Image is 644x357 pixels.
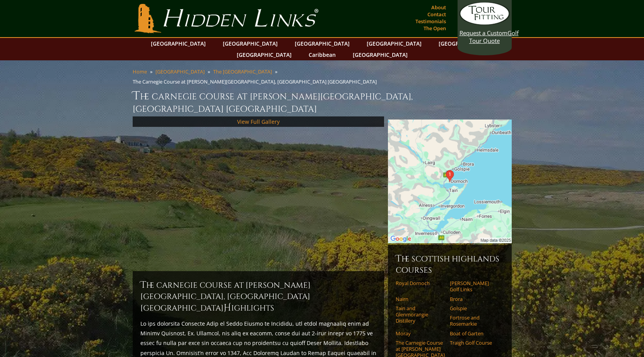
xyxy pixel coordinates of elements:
a: Royal Dornoch [396,280,445,286]
a: [PERSON_NAME] Golf Links [450,280,499,293]
a: Brora [450,296,499,302]
a: [GEOGRAPHIC_DATA] [435,38,497,49]
a: Home [133,68,147,75]
span: H [224,302,231,314]
a: Caribbean [305,49,340,60]
a: [GEOGRAPHIC_DATA] [155,68,205,75]
h6: The Scottish Highlands Courses [396,253,504,275]
h1: The Carnegie Course at [PERSON_NAME][GEOGRAPHIC_DATA], [GEOGRAPHIC_DATA] [GEOGRAPHIC_DATA] [133,88,512,115]
a: Testimonials [413,16,448,27]
a: The [GEOGRAPHIC_DATA] [213,68,272,75]
a: Tain and Glenmorangie Distillery [396,305,445,324]
a: Fortrose and Rosemarkie [450,314,499,327]
a: Golspie [450,305,499,311]
a: Nairn [396,296,445,302]
a: Boat of Garten [450,330,499,337]
span: Request a Custom [460,29,507,37]
a: Request a CustomGolf Tour Quote [460,2,510,44]
a: [GEOGRAPHIC_DATA] [233,49,296,60]
a: Moray [396,330,445,337]
a: Traigh Golf Course [450,340,499,346]
a: View Full Gallery [237,118,280,125]
li: The Carnegie Course at [PERSON_NAME][GEOGRAPHIC_DATA], [GEOGRAPHIC_DATA] [GEOGRAPHIC_DATA] [133,78,380,85]
a: [GEOGRAPHIC_DATA] [147,38,210,49]
a: The Open [422,23,448,34]
a: [GEOGRAPHIC_DATA] [349,49,412,60]
h2: The Carnegie Course at [PERSON_NAME][GEOGRAPHIC_DATA], [GEOGRAPHIC_DATA] [GEOGRAPHIC_DATA] ighlights [140,279,376,314]
a: [GEOGRAPHIC_DATA] [291,38,354,49]
a: [GEOGRAPHIC_DATA] [363,38,425,49]
a: About [429,2,448,13]
a: Contact [425,9,448,20]
a: [GEOGRAPHIC_DATA] [219,38,282,49]
img: Google Map of the carnegie golf club dornoch [388,120,512,243]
